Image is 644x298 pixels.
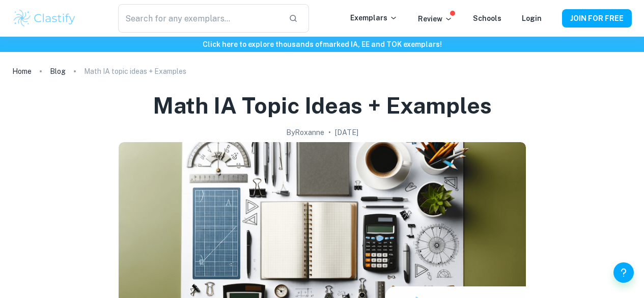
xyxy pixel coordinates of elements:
[118,4,281,33] input: Search for any exemplars...
[522,14,542,22] a: Login
[335,127,358,138] h2: [DATE]
[12,8,77,29] img: Clastify logo
[286,127,324,138] h2: By Roxanne
[562,9,632,28] button: JOIN FOR FREE
[473,14,501,22] a: Schools
[50,64,66,78] a: Blog
[613,262,634,283] button: Help and Feedback
[2,39,642,50] h6: Click here to explore thousands of marked IA, EE and TOK exemplars !
[84,66,186,77] p: Math IA topic ideas + Examples
[12,64,32,78] a: Home
[328,127,331,138] p: •
[350,12,398,23] p: Exemplars
[153,91,492,121] h1: Math IA topic ideas + Examples
[418,13,453,24] p: Review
